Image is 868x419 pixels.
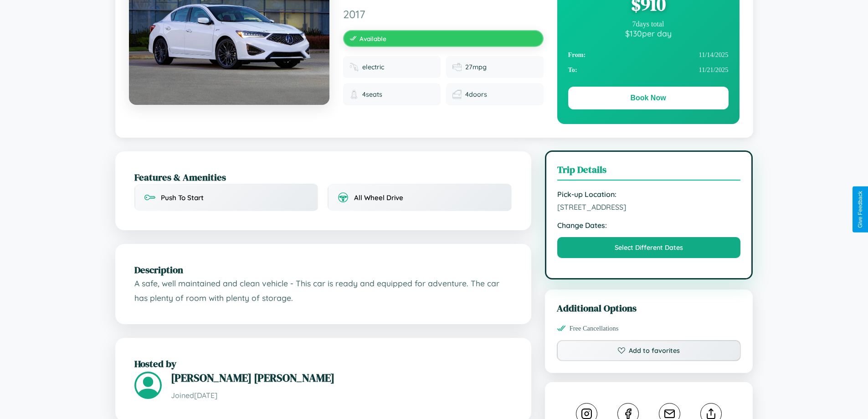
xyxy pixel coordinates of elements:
[360,35,386,42] span: Available
[171,389,512,402] p: Joined [DATE]
[570,325,619,332] span: Free Cancellations
[557,190,741,199] strong: Pick-up Location:
[134,276,512,305] p: A safe, well maintained and clean vehicle - This car is ready and equipped for adventure. The car...
[557,301,741,315] h3: Additional Options
[557,340,741,361] button: Add to favorites
[349,90,359,99] img: Seats
[557,237,741,258] button: Select Different Dates
[452,90,462,99] img: Doors
[349,62,359,72] img: Fuel type
[568,51,586,59] strong: From:
[161,193,204,202] span: Push To Start
[354,193,403,202] span: All Wheel Drive
[362,63,384,71] span: electric
[568,47,729,62] div: 11 / 14 / 2025
[465,63,487,71] span: 27 mpg
[568,87,729,109] button: Book Now
[557,221,741,230] strong: Change Dates:
[343,7,544,21] span: 2017
[568,62,729,78] div: 11 / 21 / 2025
[134,357,512,370] h2: Hosted by
[857,191,863,228] div: Give Feedback
[452,62,462,72] img: Fuel efficiency
[557,202,741,212] span: [STREET_ADDRESS]
[134,263,512,276] h2: Description
[568,20,729,28] div: 7 days total
[171,370,512,385] h3: [PERSON_NAME] [PERSON_NAME]
[557,163,741,181] h3: Trip Details
[465,90,487,98] span: 4 doors
[568,66,577,74] strong: To:
[568,28,729,38] div: $ 130 per day
[362,90,382,98] span: 4 seats
[134,171,512,184] h2: Features & Amenities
